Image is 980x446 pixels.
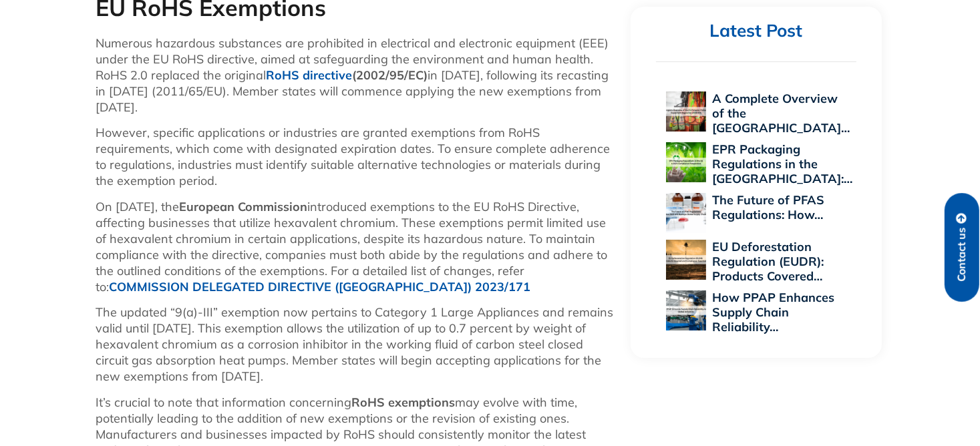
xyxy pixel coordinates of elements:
a: The Future of PFAS Regulations: How… [713,192,825,222]
a: Contact us [945,193,979,302]
img: The Future of PFAS Regulations: How 2025 Will Reshape Global Supply Chains [666,193,706,233]
a: EPR Packaging Regulations in the [GEOGRAPHIC_DATA]:… [713,142,853,186]
p: On [DATE], the introduced exemptions to the EU RoHS Directive, affecting businesses that utilize ... [96,199,617,295]
img: How PPAP Enhances Supply Chain Reliability Across Global Industries [666,290,706,330]
h2: Latest Post [656,20,856,42]
a: COMMISSION DELEGATED DIRECTIVE ([GEOGRAPHIC_DATA]) 2023/171 [110,279,531,294]
p: However, specific applications or industries are granted exemptions from RoHS requirements, which... [96,125,617,189]
strong: European Commission [180,199,308,214]
img: EPR Packaging Regulations in the US: A 2025 Compliance Perspective [666,142,706,182]
strong: RoHS exemptions [352,395,456,410]
img: EU Deforestation Regulation (EUDR): Products Covered and Compliance Essentials [666,240,706,280]
a: How PPAP Enhances Supply Chain Reliability… [713,290,835,334]
strong: (2002/95/EC) [267,67,428,83]
a: EU Deforestation Regulation (EUDR): Products Covered… [713,239,824,284]
p: The updated “9(a)-III” exemption now pertains to Category 1 Large Appliances and remains valid un... [96,304,617,385]
p: Numerous hazardous substances are prohibited in electrical and electronic equipment (EEE) under t... [96,35,617,116]
img: A Complete Overview of the EU Personal Protective Equipment Regulation 2016/425 [666,91,706,132]
a: A Complete Overview of the [GEOGRAPHIC_DATA]… [713,91,850,136]
a: RoHS directive [267,67,353,83]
